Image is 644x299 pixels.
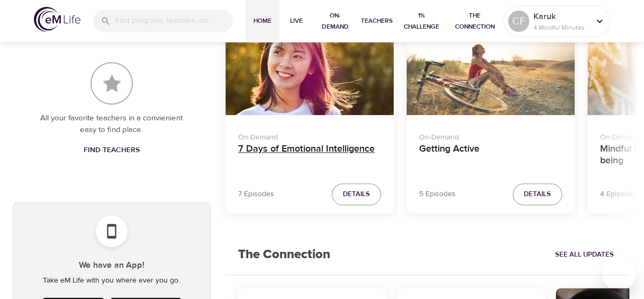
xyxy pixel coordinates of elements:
span: On-Demand [318,10,352,32]
h4: 7 Days of Emotional Intelligence [238,143,381,169]
button: Details [332,183,381,205]
span: See All Updates [555,249,614,261]
h5: We have an App! [22,260,202,271]
span: Live [284,15,309,27]
button: 7 Days of Emotional Intelligence [225,20,394,115]
button: Details [513,183,562,205]
button: Getting Active [406,20,575,115]
p: 7 Episodes [238,189,274,200]
span: Details [524,188,551,200]
span: Details [343,188,370,200]
p: On-Demand [238,128,381,143]
h4: Getting Active [419,143,562,169]
span: Find Teachers [84,144,140,157]
img: logo [34,7,80,32]
p: Take eM Life with you where ever you go. [22,275,202,286]
a: See All Updates [552,247,616,263]
p: On-Demand [419,128,562,143]
input: Find programs, teachers, etc... [115,10,233,32]
img: Favorite Teachers [90,62,133,104]
p: All your favorite teachers in a convienient easy to find place. [34,112,189,136]
span: The Connection [450,10,499,32]
p: 5 Episodes [419,189,456,200]
span: Home [250,15,275,27]
p: Karuk [533,10,589,23]
div: CF [508,11,529,32]
p: 4 Episodes [600,189,637,200]
span: Teachers [361,15,393,27]
p: 4 Mindful Minutes [533,23,589,32]
h2: The Connection [225,234,343,275]
iframe: Button to launch messaging window [602,257,636,291]
a: Find Teachers [79,140,144,160]
span: 1% Challenge [401,10,442,32]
